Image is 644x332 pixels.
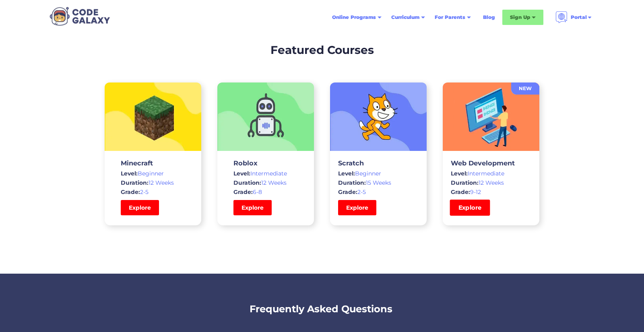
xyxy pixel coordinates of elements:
[551,8,597,27] div: Portal
[338,188,419,196] div: 2-5
[338,170,355,177] span: Level:
[121,179,149,186] span: Duration:
[571,13,587,21] div: Portal
[450,200,490,216] a: Explore
[121,169,185,177] div: Beginner
[386,10,430,25] div: Curriculum
[338,169,419,177] div: Beginner
[451,170,468,177] span: Level:
[510,13,530,21] div: Sign Up
[233,179,261,186] span: Duration:
[502,10,543,25] div: Sign Up
[121,188,185,196] div: 2-5
[391,13,419,21] div: Curriculum
[435,13,465,21] div: For Parents
[430,10,476,25] div: For Parents
[327,10,386,25] div: Online Programs
[233,179,298,187] div: 12 Weeks
[511,85,539,93] div: NEW
[250,302,392,316] h2: Frequently Asked Questions
[251,188,253,196] span: :
[478,10,500,25] a: Blog
[451,179,479,186] span: Duration:
[451,179,531,187] div: 12 Weeks
[338,179,366,186] span: Duration:
[121,170,138,177] span: Level:
[121,188,140,196] span: Grade:
[233,188,298,196] div: 6-8
[511,82,539,95] a: NEW
[270,41,374,58] h2: Featured Courses
[451,188,470,196] span: Grade:
[338,200,376,215] a: Explore
[121,179,185,187] div: 12 Weeks
[121,200,159,215] a: Explore
[121,159,185,167] h3: Minecraft
[233,169,298,177] div: Intermediate
[451,188,531,196] div: 9-12
[338,159,419,167] h3: Scratch
[233,200,272,215] a: Explore
[332,13,376,21] div: Online Programs
[451,159,531,167] h3: Web Development
[451,169,531,177] div: Intermediate
[233,170,250,177] span: Level:
[338,179,419,187] div: 15 Weeks
[233,188,251,196] span: Grade
[233,159,298,167] h3: Roblox
[338,188,357,196] span: Grade:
